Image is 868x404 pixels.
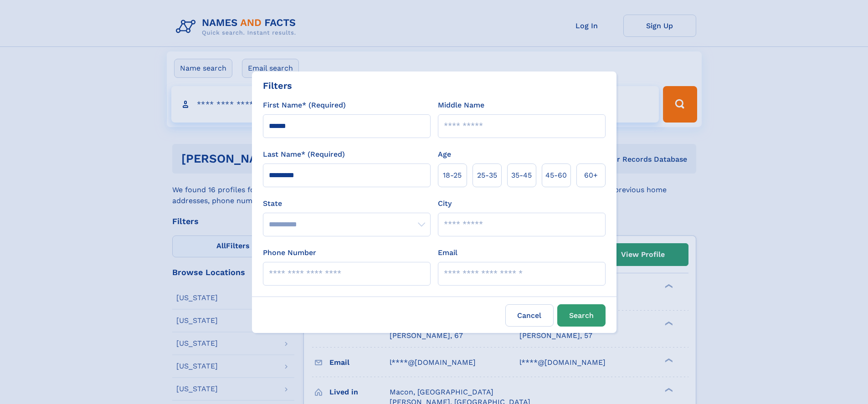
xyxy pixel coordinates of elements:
label: Phone Number [263,247,316,258]
label: Age [438,149,451,160]
button: Search [557,304,606,327]
label: Last Name* (Required) [263,149,345,160]
span: 18‑25 [443,170,462,181]
label: State [263,198,431,209]
span: 25‑35 [477,170,497,181]
label: Email [438,247,457,258]
span: 45‑60 [545,170,567,181]
span: 35‑45 [511,170,532,181]
label: City [438,198,452,209]
label: First Name* (Required) [263,100,346,111]
label: Cancel [505,304,554,327]
div: Filters [263,79,292,92]
label: Middle Name [438,100,484,111]
span: 60+ [584,170,598,181]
